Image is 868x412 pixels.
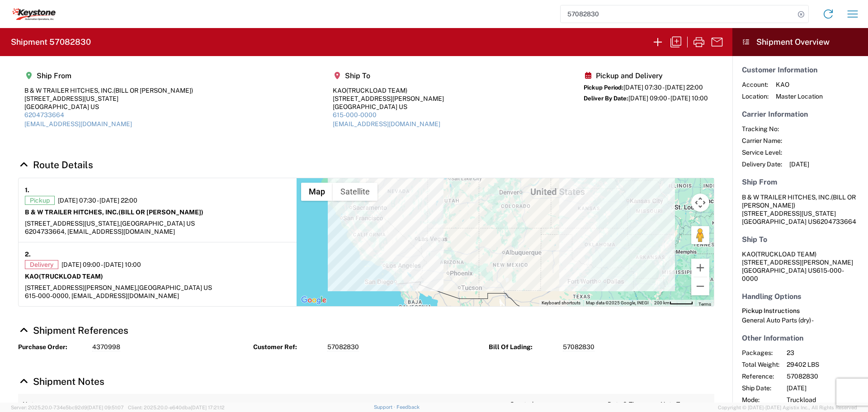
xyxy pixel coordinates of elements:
span: 57082830 [787,372,864,380]
span: 200 km [654,300,670,305]
a: [EMAIL_ADDRESS][DOMAIN_NAME] [24,120,132,128]
span: Delivery Date: [742,160,782,168]
span: (BILL OR [PERSON_NAME]) [113,87,193,94]
a: 615-000-0000 [333,111,377,118]
strong: Customer Ref: [253,343,321,351]
span: [DATE] [787,384,864,392]
div: B & W TRAILER HITCHES, INC. [24,86,193,95]
span: Account: [742,81,769,89]
span: Packages: [742,349,779,357]
span: [GEOGRAPHIC_DATA] US [137,284,212,291]
button: Keyboard shortcuts [542,300,580,306]
div: KAO [333,86,444,95]
h5: Customer Information [742,66,859,74]
h5: Pickup and Delivery [584,71,708,80]
span: Pickup Period: [584,84,623,91]
span: 29402 LBS [787,360,864,369]
div: General Auto Parts (dry) - [742,316,859,324]
h6: Pickup Instructions [742,307,859,315]
h5: Other Information [742,334,859,342]
span: 57082830 [563,343,594,351]
span: KAO [STREET_ADDRESS][PERSON_NAME] [742,251,853,266]
button: Zoom in [691,259,709,277]
span: Pickup [25,196,55,205]
span: 57082830 [327,343,359,351]
a: Hide Details [18,376,104,387]
span: Copyright © [DATE]-[DATE] Agistix Inc., All Rights Reserved [718,403,857,412]
span: Service Level: [742,148,782,156]
span: Ship Date: [742,384,779,392]
span: [GEOGRAPHIC_DATA] US [120,220,195,227]
span: B & W TRAILER HITCHES, INC. [742,194,831,201]
span: [DATE] [789,160,809,168]
h5: Handling Options [742,292,859,301]
header: Shipment Overview [732,28,868,56]
span: [STREET_ADDRESS][US_STATE] [742,210,836,217]
span: (TRUCKLOAD TEAM) [346,87,407,94]
strong: 2. [25,249,31,260]
button: Zoom out [691,277,709,295]
span: [DATE] 09:00 - [DATE] 10:00 [61,260,141,269]
button: Map Scale: 200 km per 48 pixels [651,300,696,306]
span: Carrier Name: [742,137,782,145]
span: [DATE] 17:21:12 [191,405,225,410]
div: [GEOGRAPHIC_DATA] US [24,103,193,111]
strong: 1. [25,185,29,196]
h5: Ship From [24,71,193,80]
button: Show satellite imagery [333,183,377,201]
div: 6204733664, [EMAIL_ADDRESS][DOMAIN_NAME] [25,227,290,236]
span: Tracking No: [742,125,782,133]
span: [DATE] 09:00 - [DATE] 10:00 [628,95,708,102]
span: [DATE] 09:51:07 [87,405,124,410]
div: [GEOGRAPHIC_DATA] US [333,103,444,111]
a: Terms [698,302,711,307]
span: Location: [742,92,769,100]
button: Drag Pegman onto the map to open Street View [691,226,709,244]
span: [DATE] 07:30 - [DATE] 22:00 [623,84,703,91]
span: Total Weight: [742,360,779,369]
strong: Bill Of Lading: [489,343,557,351]
span: (BILL OR [PERSON_NAME]) [742,194,856,209]
strong: Purchase Order: [18,343,86,351]
strong: B & W TRAILER HITCHES, INC. [25,208,203,216]
a: Support [374,404,396,410]
span: (TRUCKLOAD TEAM) [755,251,816,258]
span: Mode: [742,396,779,404]
h5: Carrier Information [742,110,859,118]
span: Map data ©2025 Google, INEGI [586,300,649,305]
button: Map camera controls [691,194,709,212]
span: 6204733664 [816,218,856,225]
address: [GEOGRAPHIC_DATA] US [742,193,859,226]
span: [STREET_ADDRESS][PERSON_NAME], [25,284,137,291]
h5: Ship From [742,178,859,186]
span: Truckload [787,396,864,404]
span: Deliver By Date: [584,95,628,102]
span: Reference: [742,372,779,380]
span: (TRUCKLOAD TEAM) [39,273,103,280]
span: KAO [776,81,823,89]
strong: KAO [25,273,103,280]
h5: Ship To [742,235,859,244]
span: Client: 2025.20.0-e640dba [128,405,225,410]
span: Master Location [776,92,823,100]
button: Show street map [301,183,333,201]
div: 615-000-0000, [EMAIL_ADDRESS][DOMAIN_NAME] [25,292,290,300]
a: 6204733664 [24,111,64,118]
span: Delivery [25,260,58,269]
a: Open this area in Google Maps (opens a new window) [299,294,329,306]
h5: Ship To [333,71,444,80]
span: [STREET_ADDRESS][US_STATE], [25,220,120,227]
a: Hide Details [18,159,93,170]
span: Server: 2025.20.0-734e5bc92d9 [11,405,124,410]
a: Feedback [396,404,420,410]
input: Shipment, tracking or reference number [561,5,795,23]
span: 4370998 [92,343,120,351]
img: Google [299,294,329,306]
address: [GEOGRAPHIC_DATA] US [742,250,859,283]
div: [STREET_ADDRESS][PERSON_NAME] [333,95,444,103]
span: (BILL OR [PERSON_NAME]) [118,208,203,216]
div: [STREET_ADDRESS][US_STATE] [24,95,193,103]
span: 615-000-0000 [742,267,844,282]
span: 23 [787,349,864,357]
h2: Shipment 57082830 [11,37,91,47]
